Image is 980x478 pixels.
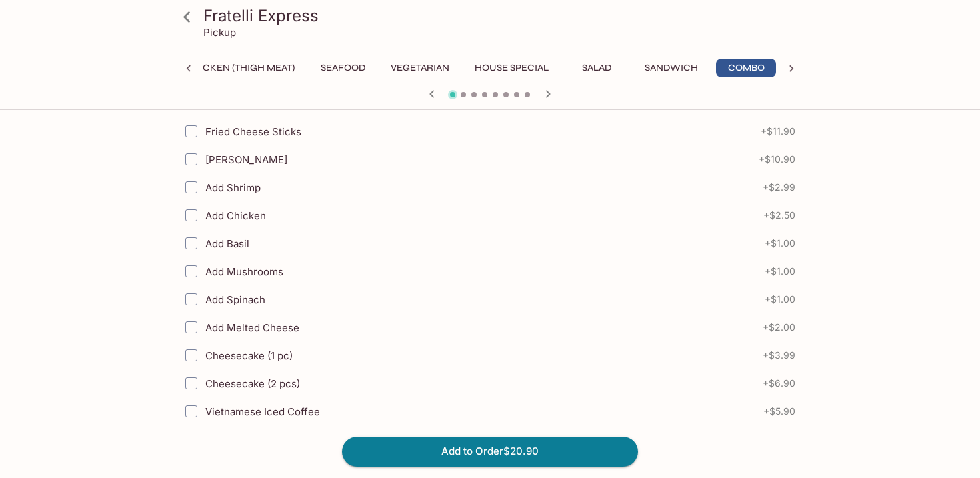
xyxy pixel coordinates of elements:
[178,59,302,77] button: Chicken (Thigh Meat)
[467,59,556,77] button: House Special
[761,126,795,137] span: + $11.90
[205,237,249,250] span: Add Basil
[765,238,795,249] span: + $1.00
[313,59,373,77] button: Seafood
[205,265,283,278] span: Add Mushrooms
[567,59,627,77] button: Salad
[205,209,266,222] span: Add Chicken
[763,210,795,221] span: + $2.50
[203,26,236,39] p: Pickup
[759,154,795,165] span: + $10.90
[205,293,265,306] span: Add Spinach
[765,266,795,277] span: + $1.00
[203,5,799,26] h3: Fratelli Express
[383,59,457,77] button: Vegetarian
[205,349,293,362] span: Cheesecake (1 pc)
[763,406,795,417] span: + $5.90
[205,125,301,138] span: Fried Cheese Sticks
[765,294,795,305] span: + $1.00
[763,378,795,389] span: + $6.90
[205,405,320,418] span: Vietnamese Iced Coffee
[205,181,261,194] span: Add Shrimp
[205,377,300,390] span: Cheesecake (2 pcs)
[205,153,287,166] span: [PERSON_NAME]
[763,350,795,361] span: + $3.99
[763,322,795,333] span: + $2.00
[716,59,776,77] button: Combo
[342,437,638,466] button: Add to Order$20.90
[763,182,795,193] span: + $2.99
[205,321,299,334] span: Add Melted Cheese
[637,59,705,77] button: Sandwich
